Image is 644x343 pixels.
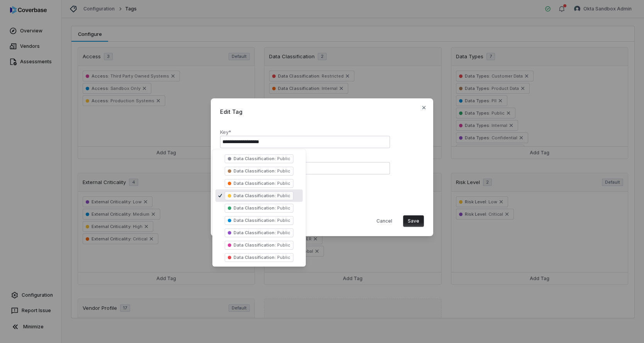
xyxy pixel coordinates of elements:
span: Data Classification : [234,205,276,211]
span: Data Classification : [234,156,276,161]
span: Public [276,193,290,198]
span: Data Classification : [234,193,276,198]
span: Public [276,168,290,174]
span: Data Classification : [234,242,276,248]
span: Data Classification : [234,181,276,186]
span: Public [276,205,290,211]
span: Data Classification : [234,218,276,223]
span: Public [276,230,290,235]
span: Public [276,181,290,186]
span: Public [276,156,290,161]
span: Public [276,218,290,223]
span: Public [276,242,290,248]
span: Data Classification : [234,168,276,174]
span: Data Classification : [234,230,276,235]
span: Public [276,255,290,260]
span: Data Classification : [234,255,276,260]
